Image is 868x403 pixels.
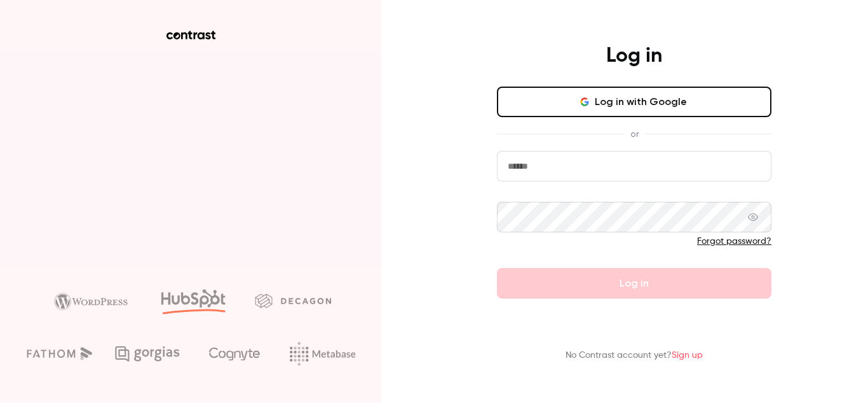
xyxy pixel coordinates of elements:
[672,351,703,360] a: Sign up
[566,349,703,362] p: No Contrast account yet?
[255,293,331,308] img: decagon
[624,127,645,141] span: or
[497,87,771,117] button: Log in with Google
[606,43,662,69] h4: Log in
[697,237,771,246] a: Forgot password?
